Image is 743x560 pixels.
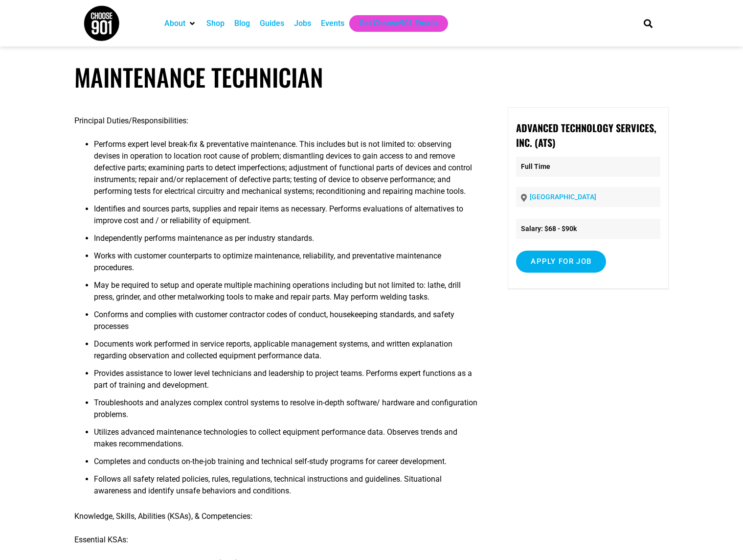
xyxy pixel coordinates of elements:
li: Independently performs maintenance as per industry standards. [94,233,478,250]
div: About [159,15,202,32]
div: Search [640,15,656,31]
a: Guides [260,18,284,29]
h1: Maintenance Technician [74,63,669,92]
a: Jobs [294,18,311,29]
p: Principal Duties/Responsibilities: [74,115,478,127]
input: Apply for job [516,251,606,273]
a: Get Choose901 Emails [359,18,438,29]
p: Essential KSAs: [74,534,478,546]
li: Troubleshoots and analyzes complex control systems to resolve in-depth software/ hardware and con... [94,397,478,426]
strong: Advanced Technology Services, Inc. (ATS) [516,120,656,150]
a: About [164,18,185,29]
nav: Main nav [159,15,627,32]
li: Utilizes advanced maintenance technologies to collect equipment performance data. Observes trends... [94,426,478,456]
p: Knowledge, Skills, Abilities (KSAs), & Competencies: [74,511,478,522]
li: Completes and conducts on-the-job training and technical self-study programs for career development. [94,456,478,473]
li: Salary: $68 - $90k [516,219,660,239]
a: [GEOGRAPHIC_DATA] [530,193,596,201]
a: Events [321,18,344,29]
li: May be required to setup and operate multiple machining operations including but not limited to: ... [94,280,478,309]
p: Full Time [516,157,660,177]
li: Documents work performed in service reports, applicable management systems, and written explanati... [94,338,478,368]
li: Follows all safety related policies, rules, regulations, technical instructions and guidelines. S... [94,473,478,503]
a: Shop [206,18,225,29]
li: Performs expert level break-fix & preventative maintenance. This includes but is not limited to: ... [94,139,478,203]
li: Conforms and complies with customer contractor codes of conduct, housekeeping standards, and safe... [94,309,478,338]
li: Works with customer counterparts to optimize maintenance, reliability, and preventative maintenan... [94,250,478,280]
li: Identifies and sources parts, supplies and repair items as necessary. Performs evaluations of alt... [94,203,478,233]
a: Blog [234,18,250,29]
li: Provides assistance to lower level technicians and leadership to project teams. Performs expert f... [94,368,478,397]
